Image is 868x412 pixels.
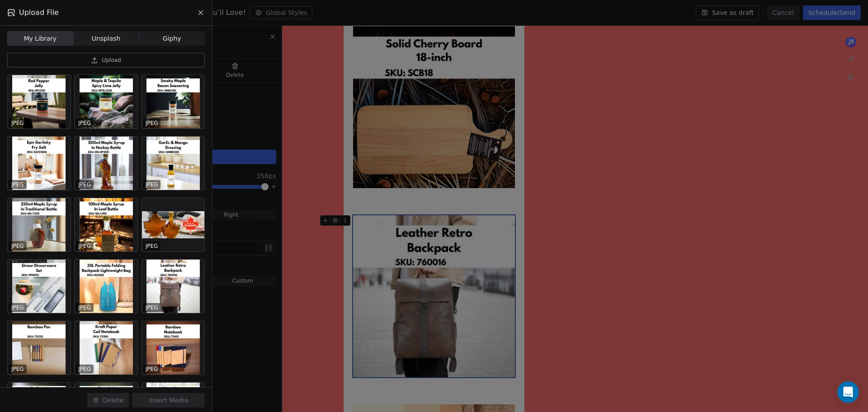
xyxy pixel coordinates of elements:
p: JPEG [78,181,91,188]
p: JPEG [146,119,158,127]
p: JPEG [11,181,24,188]
p: JPEG [11,365,24,373]
p: JPEG [11,304,24,311]
span: Unsplash [92,34,121,43]
p: JPEG [146,365,158,373]
p: JPEG [11,242,24,250]
div: Open Intercom Messenger [837,381,859,403]
p: JPEG [146,181,158,188]
button: Delete [87,393,129,407]
p: JPEG [78,119,91,127]
span: Upload File [19,7,59,18]
p: JPEG [78,365,91,373]
p: JPEG [78,242,91,250]
p: JPEG [78,304,91,311]
span: Giphy [163,34,181,43]
span: Upload [102,57,121,64]
p: JPEG [11,119,24,127]
button: Upload [7,53,205,67]
p: JPEG [146,304,158,311]
button: Insert Media [132,393,205,407]
p: JPEG [146,242,158,250]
